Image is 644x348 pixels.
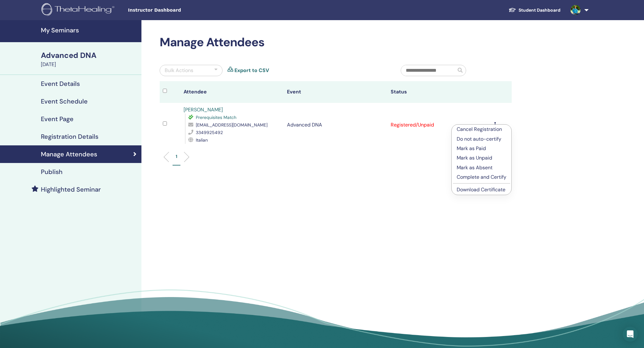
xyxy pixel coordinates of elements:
[41,3,117,17] img: logo.png
[388,81,491,103] th: Status
[457,126,506,133] p: Cancel Registration
[160,35,512,50] h2: Manage Attendees
[41,115,74,123] h4: Event Page
[284,103,387,147] td: Advanced DNA
[41,80,80,87] h4: Event Details
[196,115,236,120] span: Prerequisites Match
[457,164,506,171] p: Mark as Absent
[504,4,565,16] a: Student Dashboard
[457,186,505,193] a: Download Certificate
[180,81,284,103] th: Attendee
[165,67,193,74] div: Bulk Actions
[41,133,98,140] h4: Registration Details
[570,5,581,15] img: default.jpg
[457,173,506,181] p: Complete and Certify
[623,327,638,342] div: Open Intercom Messenger
[37,50,141,68] a: Advanced DNA[DATE]
[41,50,138,61] div: Advanced DNA
[457,154,506,162] p: Mark as Unpaid
[41,168,63,176] h4: Publish
[176,153,177,160] p: 1
[128,7,222,14] span: Instructor Dashboard
[41,26,138,34] h4: My Seminars
[196,137,208,143] span: Italian
[509,7,516,13] img: graduation-cap-white.svg
[184,106,223,113] a: [PERSON_NAME]
[284,81,387,103] th: Event
[457,135,506,143] p: Do not auto-certify
[196,130,223,135] span: 3349925492
[41,186,101,193] h4: Highlighted Seminar
[234,67,269,74] a: Export to CSV
[196,122,267,128] span: [EMAIL_ADDRESS][DOMAIN_NAME]
[41,150,97,158] h4: Manage Attendees
[41,61,138,68] div: [DATE]
[41,98,88,105] h4: Event Schedule
[457,145,506,152] p: Mark as Paid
